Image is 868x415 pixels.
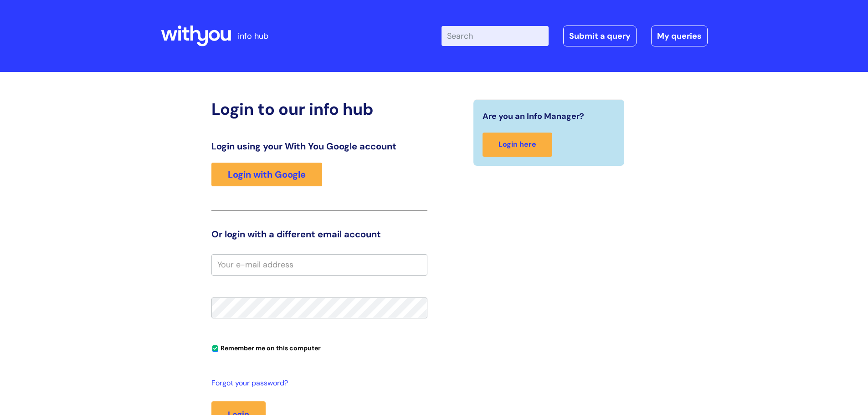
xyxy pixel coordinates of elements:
span: Are you an Info Manager? [483,109,584,123]
a: Forgot your password? [211,377,423,390]
label: Remember me on this computer [211,342,321,352]
input: Your e-mail address [211,254,427,275]
p: info hub [238,29,268,43]
h2: Login to our info hub [211,99,427,119]
h3: Or login with a different email account [211,229,427,240]
input: Search [442,26,549,46]
a: My queries [651,26,708,46]
input: Remember me on this computer [212,346,218,352]
a: Login with Google [211,163,322,186]
div: You can uncheck this option if you're logging in from a shared device [211,340,427,355]
a: Submit a query [563,26,637,46]
h3: Login using your With You Google account [211,141,427,152]
a: Login here [483,133,552,157]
